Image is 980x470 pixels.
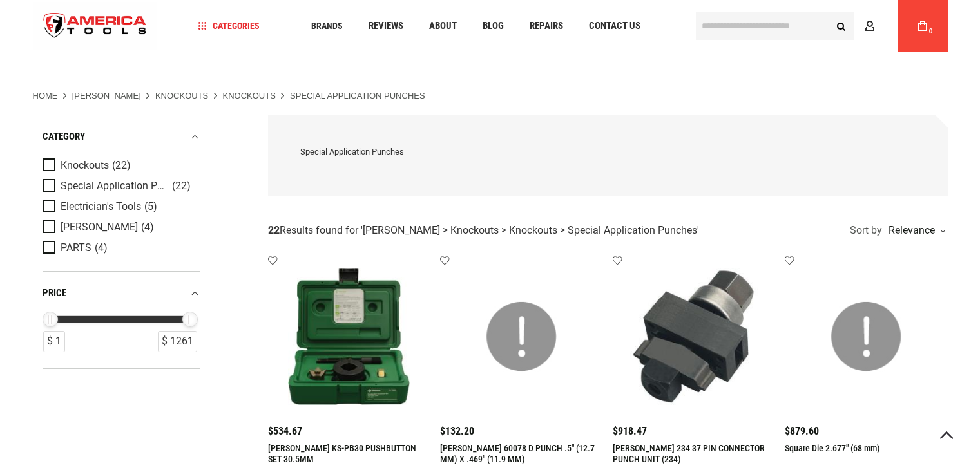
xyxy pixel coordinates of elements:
span: Blog [483,21,504,31]
div: Product Filters [43,115,200,369]
a: Home [33,90,58,102]
a: PARTS (4) [43,241,197,255]
a: Special Application Punches (22) [43,179,197,193]
span: (5) [144,202,157,212]
span: [PERSON_NAME] [61,221,138,233]
button: Search [829,14,854,38]
span: (4) [141,222,154,233]
span: Knockouts [61,160,109,171]
div: Results found for ' ' [268,224,699,238]
span: $132.20 [440,426,474,437]
span: $879.60 [785,426,819,437]
a: Knockouts [155,90,208,102]
strong: 22 [268,224,280,236]
div: Relevance [885,225,945,236]
a: Brands [305,17,349,35]
span: [PERSON_NAME] > Knockouts > Knockouts > Special Application Punches [363,224,697,236]
span: $534.67 [268,426,302,437]
div: $ 1261 [158,331,197,352]
strong: Special Application Punches [290,91,425,100]
img: GREENLEE 234 37 PIN CONNECTOR PUNCH UNIT (234) [626,268,763,406]
a: [PERSON_NAME] 60078 D PUNCH .5" (12.7 MM) X .469" (11.9 MM) [440,443,595,464]
div: Special Application Punches [300,147,916,158]
span: (4) [95,243,108,254]
a: Square Die 2.677" (68 mm) [785,443,880,453]
span: Brands [311,21,343,30]
a: [PERSON_NAME] [72,90,141,102]
span: Sort by [850,225,882,236]
a: Reviews [363,17,409,35]
span: Reviews [369,21,403,31]
span: Special Application Punches [61,180,169,192]
span: Repairs [530,21,563,31]
a: store logo [33,2,158,50]
a: Knockouts [223,90,276,102]
a: Blog [477,17,510,35]
span: (22) [172,181,191,192]
span: Contact Us [589,21,640,31]
a: [PERSON_NAME] 234 37 PIN CONNECTOR PUNCH UNIT (234) [613,443,765,464]
img: GREENLEE KS-PB30 PUSHBUTTON SET 30.5MM [281,268,418,406]
a: [PERSON_NAME] KS-PB30 PUSHBUTTON SET 30.5MM [268,443,416,464]
a: About [423,17,463,35]
img: Square Die 2.677 [798,268,935,406]
span: Electrician's Tools [61,201,141,212]
img: GREENLEE 60078 D PUNCH .5 [453,268,590,406]
span: Categories [198,21,260,30]
a: Categories [192,17,265,35]
a: Electrician's Tools (5) [43,200,197,214]
a: [PERSON_NAME] (4) [43,220,197,234]
div: price [43,285,200,302]
span: About [429,21,457,31]
img: America Tools [33,2,158,50]
div: category [43,128,200,146]
a: Knockouts (22) [43,158,197,173]
span: (22) [112,160,131,171]
a: Repairs [524,17,569,35]
span: $918.47 [613,426,647,437]
a: Contact Us [583,17,646,35]
div: $ 1 [43,331,65,352]
span: 0 [929,28,933,35]
span: PARTS [61,242,91,254]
